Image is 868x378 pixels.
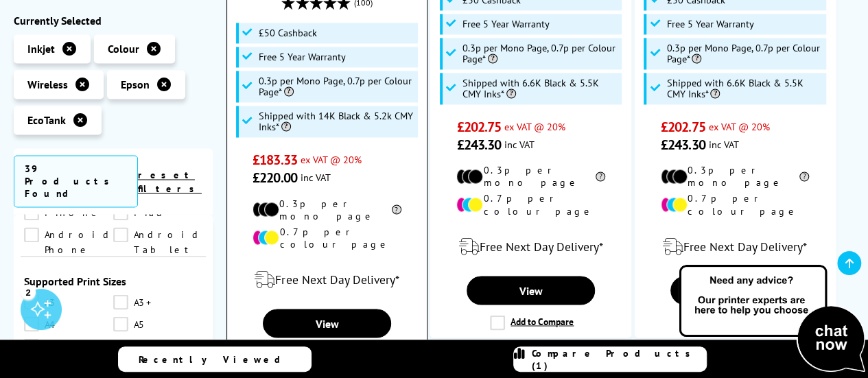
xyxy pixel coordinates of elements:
[27,42,55,56] span: Inkjet
[14,14,213,27] div: Currently Selected
[27,78,68,91] span: Wireless
[253,169,297,187] span: £220.00
[118,346,312,372] a: Recently Viewed
[456,136,501,154] span: £243.30
[676,263,868,375] img: Open Live Chat window
[24,338,113,353] a: A6
[113,227,202,242] a: Android Tablet
[661,118,705,136] span: £202.75
[253,197,401,222] li: 0.3p per mono page
[661,136,705,154] span: £243.30
[24,294,113,309] a: A3
[113,294,202,309] a: A3+
[513,346,707,372] a: Compare Products (1)
[27,113,66,127] span: EcoTank
[670,276,799,305] a: View
[24,227,113,242] a: Android Phone
[259,51,346,62] span: Free 5 Year Warranty
[462,43,618,64] span: 0.3p per Mono Page, 0.7p per Colour Page*
[462,19,550,29] span: Free 5 Year Warranty
[121,78,150,91] span: Epson
[504,120,565,133] span: ex VAT @ 20%
[467,276,595,305] a: View
[138,169,202,195] a: reset filters
[253,151,297,169] span: £183.33
[301,153,362,166] span: ex VAT @ 20%
[709,138,739,151] span: inc VAT
[666,43,822,64] span: 0.3p per Mono Page, 0.7p per Colour Page*
[490,315,574,330] label: Add to Compare
[24,274,202,287] div: Supported Print Sizes
[661,192,810,217] li: 0.7p per colour page
[113,316,202,331] a: A5
[21,284,36,299] div: 2
[456,192,605,217] li: 0.7p per colour page
[438,227,624,265] div: modal_delivery
[666,78,822,99] span: Shipped with 6.6K Black & 5.5K CMY Inks*
[139,353,294,366] span: Recently Viewed
[259,75,414,97] span: 0.3p per Mono Page, 0.7p per Colour Page*
[532,347,706,372] span: Compare Products (1)
[666,19,753,29] span: Free 5 Year Warranty
[259,27,317,38] span: £50 Cashback
[504,138,535,151] span: inc VAT
[462,78,618,99] span: Shipped with 6.6K Black & 5.5K CMY Inks*
[108,42,139,56] span: Colour
[456,118,501,136] span: £202.75
[263,309,391,338] a: View
[709,120,770,133] span: ex VAT @ 20%
[24,316,113,331] a: A4
[253,225,401,250] li: 0.7p per colour page
[14,155,138,207] span: 39 Products Found
[456,164,605,189] li: 0.3p per mono page
[259,110,414,132] span: Shipped with 14K Black & 5.2k CMY Inks*
[661,164,810,189] li: 0.3p per mono page
[234,260,420,298] div: modal_delivery
[642,227,828,265] div: modal_delivery
[301,171,331,184] span: inc VAT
